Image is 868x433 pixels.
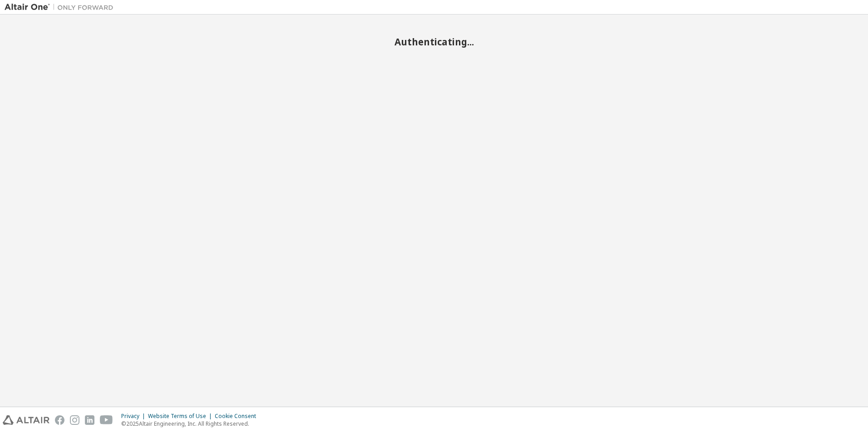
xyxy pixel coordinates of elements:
[100,415,113,425] img: youtube.svg
[70,415,79,425] img: instagram.svg
[3,415,49,425] img: altair_logo.svg
[5,36,863,48] h2: Authenticating...
[121,420,261,428] p: © 2025 Altair Engineering, Inc. All Rights Reserved.
[55,415,64,425] img: facebook.svg
[85,415,94,425] img: linkedin.svg
[121,413,148,420] div: Privacy
[5,3,118,12] img: Altair One
[148,413,215,420] div: Website Terms of Use
[215,413,261,420] div: Cookie Consent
